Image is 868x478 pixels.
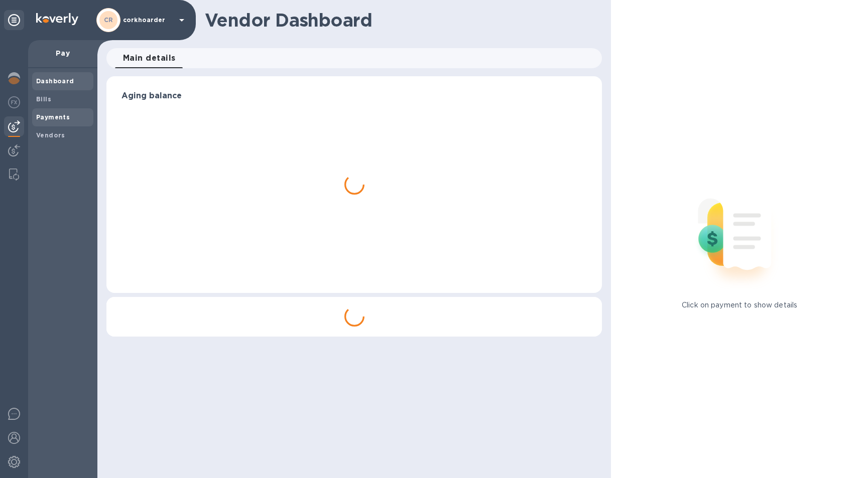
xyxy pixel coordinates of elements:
b: Payments [36,113,70,121]
img: Logo [36,13,78,25]
h3: Aging balance [121,91,587,101]
span: Main details [123,51,176,65]
p: Pay [36,48,89,58]
b: CR [104,16,113,24]
p: Click on payment to show details [682,300,797,310]
b: Dashboard [36,77,74,85]
h1: Vendor Dashboard [205,10,595,31]
b: Vendors [36,131,65,139]
p: corkhoarder [123,17,173,24]
img: Foreign exchange [8,96,20,108]
b: Bills [36,95,51,103]
div: Unpin categories [4,10,24,30]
